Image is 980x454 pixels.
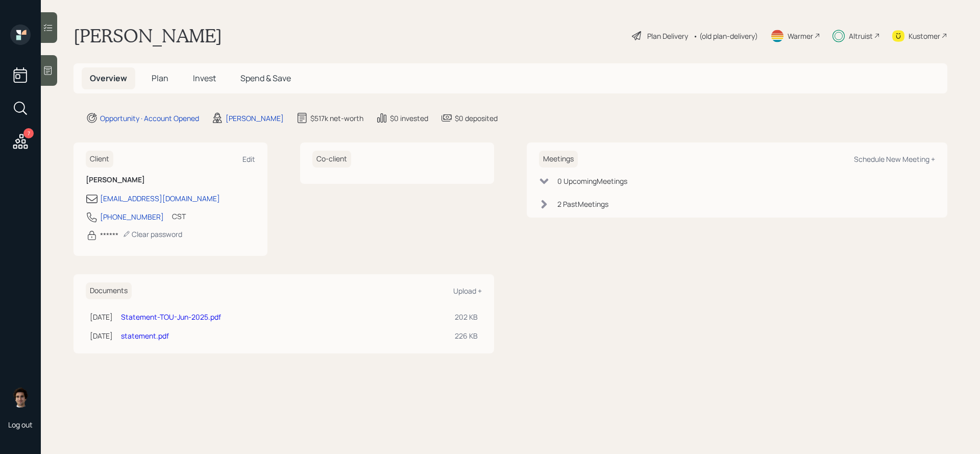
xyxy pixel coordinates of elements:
[121,331,169,341] a: statement.pdf
[73,25,222,47] h1: [PERSON_NAME]
[453,286,482,296] div: Upload +
[788,31,813,41] div: Warmer
[240,73,291,84] span: Spend & Save
[193,73,216,84] span: Invest
[455,312,478,322] div: 202 KB
[909,31,940,41] div: Kustomer
[312,151,351,168] h6: Co-client
[849,31,873,41] div: Altruist
[100,193,220,204] div: [EMAIL_ADDRESS][DOMAIN_NAME]
[10,387,31,408] img: harrison-schaefer-headshot-2.png
[390,113,428,124] div: $0 invested
[90,73,127,84] span: Overview
[557,199,608,209] div: 2 Past Meeting s
[455,113,498,124] div: $0 deposited
[100,211,164,222] div: [PHONE_NUMBER]
[226,113,284,124] div: [PERSON_NAME]
[90,312,113,322] div: [DATE]
[647,31,688,41] div: Plan Delivery
[455,330,478,341] div: 226 KB
[539,151,578,168] h6: Meetings
[854,154,935,164] div: Schedule New Meeting +
[693,31,758,41] div: • (old plan-delivery)
[310,113,363,124] div: $517k net-worth
[121,312,221,322] a: Statement-TOU-Jun-2025.pdf
[242,154,255,164] div: Edit
[23,128,34,138] div: 7
[152,73,168,84] span: Plan
[557,176,627,186] div: 0 Upcoming Meeting s
[86,282,132,299] h6: Documents
[100,113,199,124] div: Opportunity · Account Opened
[122,229,182,239] div: Clear password
[90,330,113,341] div: [DATE]
[8,420,33,429] div: Log out
[86,176,255,184] h6: [PERSON_NAME]
[172,211,186,222] div: CST
[86,151,113,168] h6: Client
